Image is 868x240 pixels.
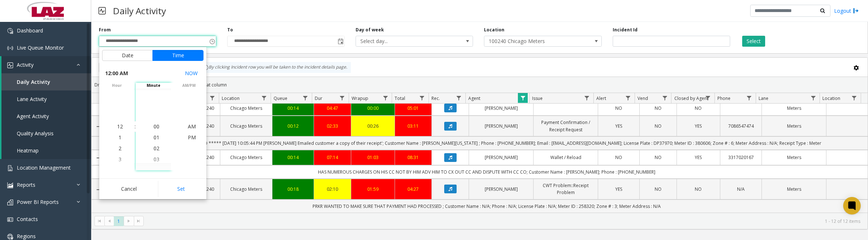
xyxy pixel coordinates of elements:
span: 02 [154,145,159,152]
a: Issue Filter Menu [582,93,592,103]
a: 01:59 [356,186,390,193]
a: Collapse Details [92,155,105,161]
a: Payment Confirmation / Receipt Request [538,119,593,133]
span: Select day... [356,36,449,46]
div: 07:14 [318,154,346,161]
span: YES [695,154,702,160]
kendo-pager-info: 1 - 12 of 12 items [148,218,860,224]
a: 01:03 [356,154,390,161]
a: YES [602,123,635,129]
span: 100240 Chicago Meters [484,36,578,46]
span: NO [655,154,662,160]
button: Time tab [152,50,204,61]
a: 03:11 [399,123,427,129]
label: Incident Id [613,27,638,33]
span: Toggle popup [208,36,216,46]
a: [PERSON_NAME] [473,154,529,161]
span: Rec. [431,95,440,101]
span: 00 [154,123,159,130]
span: Daily Activity [17,78,50,85]
label: Location [484,27,504,33]
span: AM [188,123,196,130]
span: NO [655,186,662,192]
span: Reports [17,181,35,188]
label: From [99,27,111,33]
a: NO [602,154,635,161]
span: Lane [759,95,768,101]
td: HAS NUMEROUS CHARGES ON HIS CC NOT BY HIM ADV HIM TO CX OUT CC AND DISPUTE WITH CC CO; Customer N... [105,165,868,179]
a: NO [681,105,716,112]
div: 00:18 [277,186,309,193]
div: Drag a column header and drop it here to group by that column [92,78,868,91]
span: Issue [532,95,543,101]
button: Date tab [102,50,153,61]
a: Collapse Details [92,124,105,129]
a: NO [644,154,672,161]
a: CWT Problem::Receipt Problem [538,182,593,196]
a: Collapse Details [92,187,105,193]
a: 04:47 [318,105,346,112]
a: 05:01 [399,105,427,112]
img: pageIcon [98,2,106,20]
a: 08:31 [399,154,427,161]
div: By clicking Incident row you will be taken to the incident details page. [199,62,351,73]
img: 'icon' [7,200,13,205]
button: Select [742,36,765,47]
a: [PERSON_NAME] [473,105,529,112]
span: Queue [274,95,287,101]
div: : [135,123,136,130]
span: AM/PM [171,83,206,88]
a: 00:00 [356,105,390,112]
a: YES [681,123,716,129]
span: 12:00 AM [105,68,128,78]
span: Contacts [17,216,38,222]
span: Heatmap [17,147,39,154]
label: To [227,27,233,33]
a: Alert Filter Menu [623,93,633,103]
span: Location Management [17,164,71,171]
a: Agent Activity [1,108,91,125]
a: 00:14 [277,105,309,112]
span: Closed by Agent [674,95,708,101]
a: Vend Filter Menu [660,93,670,103]
a: Agent Filter Menu [518,93,528,103]
img: logout [853,7,859,15]
a: YES [602,186,635,193]
span: minute [136,83,171,88]
a: NO [644,105,672,112]
img: 'icon' [7,234,13,240]
td: PRKR WANTED TO MAKE SURE THAT PAYMENT HAD PROCESSED ; Customer Name : N/A; Phone : N/A; License P... [105,200,868,213]
h3: Daily Activity [109,2,170,20]
a: Meters [766,105,822,112]
span: 01 [154,134,159,141]
a: Chicago Meters [225,154,268,161]
button: Set [158,181,204,197]
a: Total Filter Menu [417,93,427,103]
img: 'icon' [7,182,13,188]
a: NO [602,105,635,112]
span: 1 [119,134,121,141]
a: Meters [766,154,822,161]
span: 2 [119,145,121,152]
a: NO [681,186,716,193]
span: Alert [596,95,606,101]
a: [PERSON_NAME] [473,186,529,193]
span: Vend [638,95,648,101]
a: Logout [834,7,859,15]
span: NO [655,105,662,111]
a: 04:27 [399,186,427,193]
span: Live Queue Monitor [17,44,64,51]
a: Lane Activity [1,90,91,108]
a: 00:12 [277,123,309,129]
span: PM [188,134,196,141]
a: Location Filter Menu [259,93,269,103]
a: 02:10 [318,186,346,193]
a: 02:33 [318,123,346,129]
